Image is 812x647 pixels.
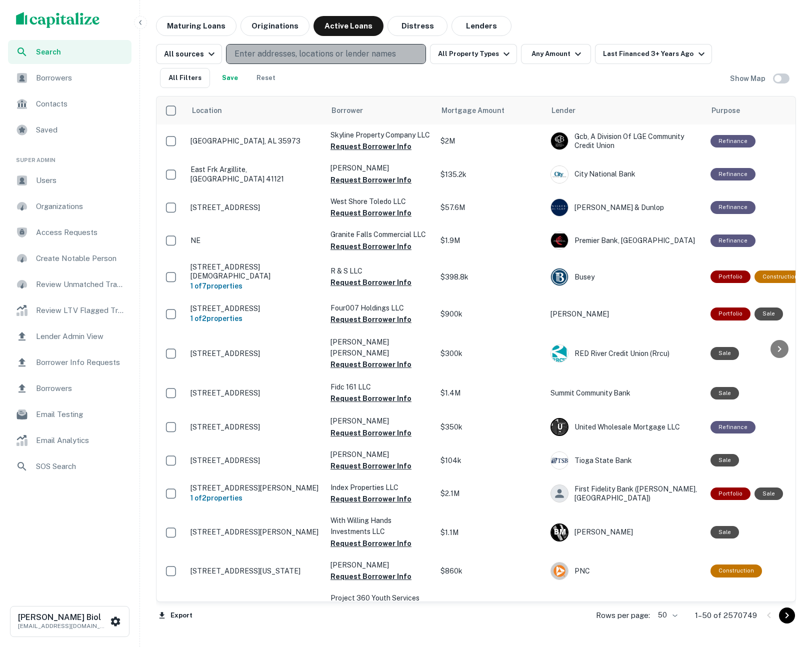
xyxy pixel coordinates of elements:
li: Super Admin [8,144,131,168]
a: Borrower Info Requests [8,350,131,374]
img: picture [551,132,568,149]
span: Create Notable Person [36,252,125,264]
p: West Shore Toledo LLC [330,196,430,207]
a: Organizations [8,194,131,218]
span: Access Requests [36,226,125,238]
div: Last Financed 3+ Years Ago [603,48,707,60]
button: Request Borrower Info [330,140,411,152]
p: [STREET_ADDRESS] [190,349,320,358]
button: Request Borrower Info [330,240,411,252]
p: Enter addresses, locations or lender names [234,48,396,60]
img: picture [551,452,568,469]
p: $135.2k [440,169,540,180]
button: Last Financed 3+ Years Ago [595,44,711,64]
p: East Frk Argillite, [GEOGRAPHIC_DATA] 41121 [190,165,320,183]
div: Sale [754,307,783,320]
div: 50 [654,608,679,622]
a: Borrowers [8,376,131,400]
p: [PERSON_NAME] [330,162,430,173]
button: Go to next page [779,607,795,623]
div: United Wholesale Mortgage LLC [550,418,700,436]
button: Request Borrower Info [330,460,411,472]
p: Project 360 Youth Services INC [330,592,430,614]
span: Borrowers [36,72,125,84]
span: Lender [551,104,575,116]
p: [EMAIL_ADDRESS][DOMAIN_NAME] [18,621,108,630]
button: Distress [387,16,447,36]
div: This loan purpose was for refinancing [710,234,755,247]
p: Summit Community Bank [550,387,700,398]
button: Request Borrower Info [330,570,411,582]
span: Contacts [36,98,125,110]
img: picture [551,268,568,285]
button: Request Borrower Info [330,174,411,186]
div: Review Unmatched Transactions [8,272,131,296]
p: $1.1M [440,527,540,538]
p: Granite Falls Commercial LLC [330,229,430,240]
p: [STREET_ADDRESS] [190,304,320,313]
a: Contacts [8,92,131,116]
p: $300k [440,348,540,359]
p: $104k [440,455,540,466]
div: First Fidelity Bank ([PERSON_NAME], [GEOGRAPHIC_DATA]) [550,484,700,502]
div: Gcb, A Division Of LGE Community Credit Union [550,132,700,150]
a: Search [8,40,131,64]
span: Organizations [36,200,125,212]
div: [PERSON_NAME] [550,523,700,541]
button: Request Borrower Info [330,313,411,325]
p: $2M [440,135,540,146]
button: Lenders [451,16,511,36]
span: SOS Search [36,460,125,472]
div: Sale [710,526,739,538]
div: This is a portfolio loan with 2 properties [710,307,750,320]
span: Review LTV Flagged Transactions [36,304,125,316]
div: This loan purpose was for construction [754,270,806,283]
div: PNC [550,562,700,580]
p: [PERSON_NAME] [PERSON_NAME] [330,336,430,358]
button: Request Borrower Info [330,358,411,370]
p: $57.6M [440,202,540,213]
button: Active Loans [313,16,383,36]
h6: 1 of 2 properties [190,492,320,503]
button: Request Borrower Info [330,427,411,439]
div: Premier Bank, [GEOGRAPHIC_DATA] [550,231,700,249]
a: Borrowers [8,66,131,90]
p: $860k [440,565,540,576]
div: Sale [710,454,739,466]
p: [STREET_ADDRESS] [190,203,320,212]
p: $1.4M [440,387,540,398]
p: $900k [440,308,540,319]
button: Request Borrower Info [330,493,411,505]
a: Saved [8,118,131,142]
img: picture [551,199,568,216]
div: [PERSON_NAME] & Dunlop [550,198,700,216]
p: [STREET_ADDRESS][PERSON_NAME] [190,483,320,492]
img: picture [551,232,568,249]
span: Saved [36,124,125,136]
h6: 1 of 7 properties [190,280,320,291]
a: Lender Admin View [8,324,131,348]
div: Create Notable Person [8,246,131,270]
a: Users [8,168,131,192]
img: picture [551,562,568,579]
th: Location [185,96,325,124]
button: All sources [156,44,222,64]
div: Busey [550,268,700,286]
img: picture [551,166,568,183]
div: Tioga State Bank [550,451,700,469]
th: Purpose [705,96,811,124]
span: Purpose [711,104,753,116]
a: Email Testing [8,402,131,426]
div: Review LTV Flagged Transactions [8,298,131,322]
p: $1.9M [440,235,540,246]
p: [GEOGRAPHIC_DATA], AL 35973 [190,136,320,145]
iframe: Chat Widget [762,567,812,615]
a: Access Requests [8,220,131,244]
